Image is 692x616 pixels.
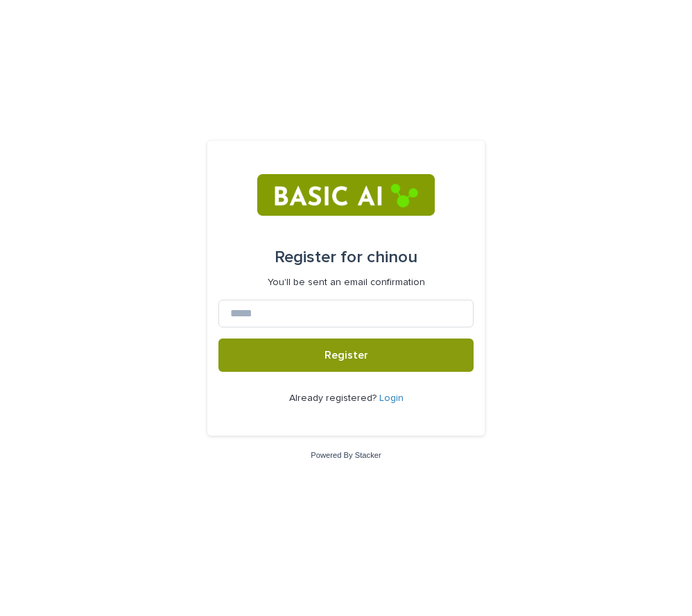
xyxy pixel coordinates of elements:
img: RtIB8pj2QQiOZo6waziI [257,174,434,216]
span: Register [325,350,368,361]
span: Already registered? [289,393,379,403]
a: Login [379,393,404,403]
div: chinou [275,238,417,277]
button: Register [218,339,474,372]
p: You'll be sent an email confirmation [268,277,425,289]
a: Powered By Stacker [311,451,381,459]
span: Register for [275,249,363,266]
